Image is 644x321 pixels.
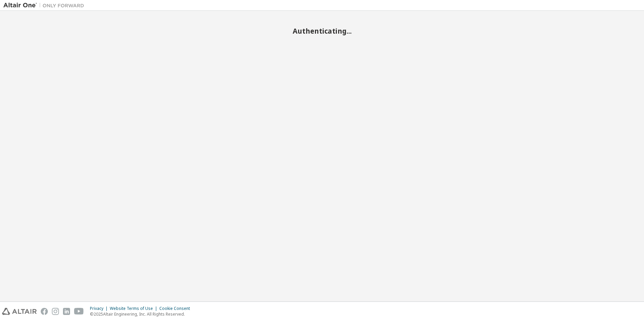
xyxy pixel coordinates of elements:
[3,27,641,35] h2: Authenticating...
[74,308,84,315] img: youtube.svg
[2,308,37,315] img: altair_logo.svg
[63,308,70,315] img: linkedin.svg
[52,308,59,315] img: instagram.svg
[159,306,194,311] div: Cookie Consent
[90,306,110,311] div: Privacy
[90,311,194,317] p: © 2025 Altair Engineering, Inc. All Rights Reserved.
[41,308,48,315] img: facebook.svg
[3,2,88,9] img: Altair One
[110,306,159,311] div: Website Terms of Use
